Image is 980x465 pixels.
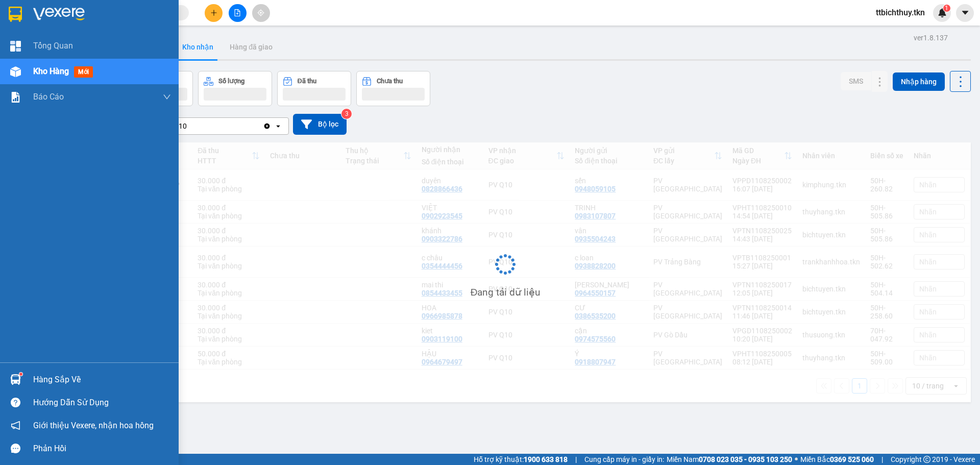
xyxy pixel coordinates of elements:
div: Chưa thu [377,78,403,85]
span: Báo cáo [33,90,64,103]
div: Hướng dẫn sử dụng [33,395,171,410]
span: down [163,93,171,101]
span: plus [210,9,217,16]
div: ver 1.8.137 [914,32,948,43]
button: Hàng đã giao [222,35,281,59]
strong: 1900 633 818 [524,455,568,463]
span: copyright [923,456,930,463]
img: warehouse-icon [10,374,21,385]
div: Phản hồi [33,441,171,456]
img: warehouse-icon [10,66,21,77]
svg: open [274,122,282,130]
button: plus [205,4,223,22]
button: Kho nhận [174,35,222,59]
span: Hỗ trợ kỹ thuật: [474,454,568,465]
span: | [881,454,883,465]
input: Selected PV Q10. [188,121,189,131]
button: Số lượng [198,71,272,106]
button: caret-down [956,4,974,22]
span: Miền Bắc [800,454,874,465]
img: icon-new-feature [938,8,947,17]
strong: 0369 525 060 [830,455,874,463]
svg: Clear value [263,122,271,130]
button: file-add [229,4,247,22]
span: 1 [945,5,948,12]
span: caret-down [961,8,970,17]
span: message [11,444,20,453]
span: | [575,454,577,465]
span: Giới thiệu Vexere, nhận hoa hồng [33,419,154,432]
span: mới [74,66,93,78]
sup: 1 [19,373,22,376]
div: Số lượng [218,78,244,85]
span: Miền Nam [667,454,792,465]
div: Hàng sắp về [33,372,171,387]
img: solution-icon [10,92,21,103]
div: Đang tải dữ liệu [471,285,541,300]
button: Bộ lọc [293,114,347,135]
sup: 1 [943,5,950,12]
span: file-add [234,9,241,16]
span: Cung cấp máy in - giấy in: [584,454,664,465]
span: ttbichthuy.tkn [868,6,933,19]
span: ⚪️ [795,457,798,461]
span: Tổng Quan [33,39,73,52]
img: logo-vxr [9,7,22,22]
span: Kho hàng [33,66,69,76]
button: Đã thu [277,71,351,106]
button: Nhập hàng [893,72,945,91]
button: aim [252,4,270,22]
span: notification [11,421,20,430]
span: question-circle [11,398,20,407]
sup: 3 [341,109,352,119]
img: dashboard-icon [10,41,21,52]
span: aim [257,9,264,16]
div: Đã thu [298,78,316,85]
button: SMS [841,72,871,90]
button: Chưa thu [356,71,430,106]
strong: 0708 023 035 - 0935 103 250 [699,455,792,463]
